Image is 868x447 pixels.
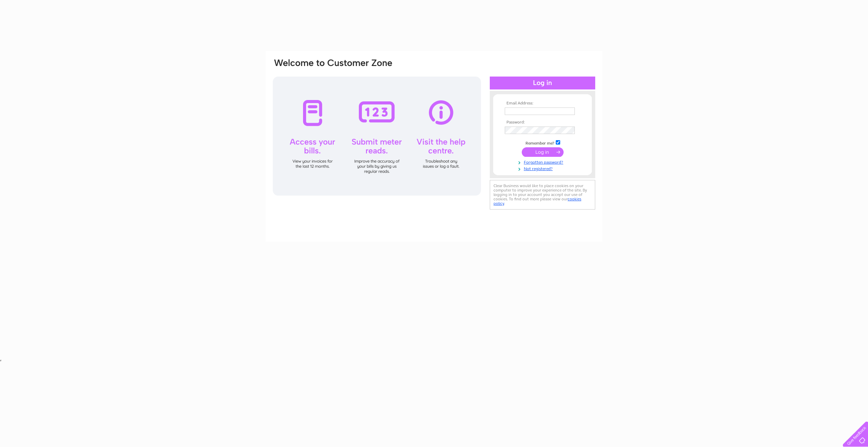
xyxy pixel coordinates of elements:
[503,120,582,125] th: Password:
[503,101,582,106] th: Email Address:
[505,165,582,171] a: Not registered?
[490,180,595,210] div: Clear Business would like to place cookies on your computer to improve your experience of the sit...
[494,197,581,206] a: cookies policy
[503,139,582,146] td: Remember me?
[522,147,564,157] input: Submit
[505,159,582,165] a: Forgotten password?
